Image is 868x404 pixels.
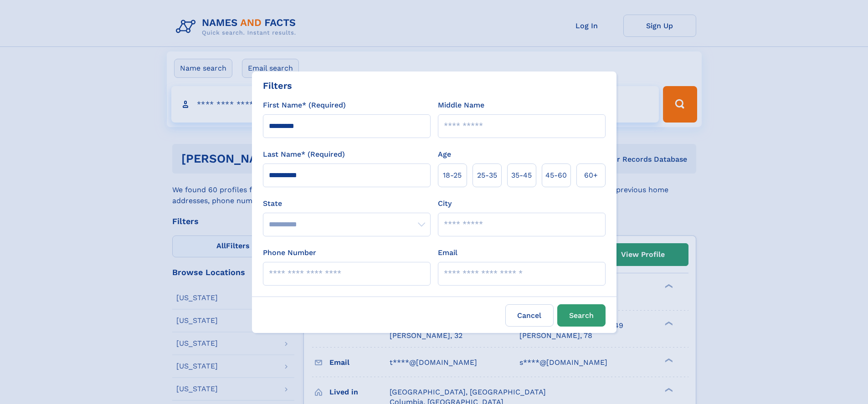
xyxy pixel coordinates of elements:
[438,149,451,160] label: Age
[511,170,532,181] span: 35‑45
[443,170,462,181] span: 18‑25
[438,247,457,258] label: Email
[263,100,346,111] label: First Name* (Required)
[438,198,452,209] label: City
[263,198,431,209] label: State
[505,304,554,327] label: Cancel
[263,247,316,258] label: Phone Number
[263,149,345,160] label: Last Name* (Required)
[545,170,567,181] span: 45‑60
[557,304,606,327] button: Search
[263,79,292,92] div: Filters
[438,100,484,111] label: Middle Name
[477,170,497,181] span: 25‑35
[584,170,598,181] span: 60+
